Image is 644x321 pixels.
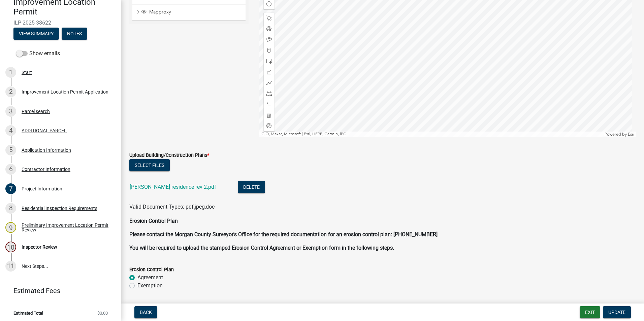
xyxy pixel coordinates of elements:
span: Mapproxy [148,9,243,15]
div: 6 [5,164,16,175]
div: Mapproxy [140,9,243,16]
div: 11 [5,261,16,272]
div: 3 [5,106,16,117]
div: Contractor Information [22,167,70,172]
div: 4 [5,125,16,136]
span: Estimated Total [13,311,43,315]
label: Upload Building/Construction Plans [129,153,209,158]
div: Start [22,70,32,75]
div: Parcel search [22,109,50,114]
label: Agreement [137,274,163,282]
div: Inspector Review [22,245,57,249]
div: Residential Inspection Requirements [22,206,97,211]
wm-modal-confirm: Summary [13,31,59,37]
li: Mapproxy [132,5,246,21]
button: Notes [62,28,87,40]
wm-modal-confirm: Notes [62,31,87,37]
div: 8 [5,203,16,214]
div: 1 [5,67,16,78]
button: View Summary [13,28,59,40]
span: ILP-2025-38622 [13,20,108,26]
div: 10 [5,242,16,252]
label: Exemption [137,282,163,290]
div: 9 [5,222,16,233]
strong: Erosion Control Plan [129,218,178,224]
div: Project Information [22,186,62,191]
label: Show emails [16,49,60,58]
button: Back [134,306,157,318]
div: Application Information [22,148,71,152]
div: Preliminary Improvement Location Permit Review [22,223,110,232]
span: Expand [135,9,140,16]
span: $0.00 [97,311,108,315]
span: Back [140,310,152,315]
div: Powered by [603,132,636,137]
div: IGIO, Maxar, Microsoft | Esri, HERE, Garmin, iPC [259,132,603,137]
button: Select files [129,159,170,171]
span: Valid Document Types: pdf,jpeg,doc [129,204,215,210]
span: Update [608,310,625,315]
div: 7 [5,183,16,194]
button: Delete [238,181,265,193]
wm-modal-confirm: Delete Document [238,184,265,191]
strong: Please contact the Morgan County Surveyor's Office for the required documentation for an erosion ... [129,231,438,238]
button: Exit [580,306,600,318]
label: Erosion Control Plan [129,267,174,272]
div: ADDITIONAL PARCEL [22,128,67,133]
div: 5 [5,145,16,155]
div: Improvement Location Permit Application [22,90,108,94]
button: Update [603,306,631,318]
strong: You will be required to upload the stamped Erosion Control Agreement or Exemption form in the fol... [129,245,394,251]
a: [PERSON_NAME] residence rev 2.pdf [130,184,216,190]
a: Estimated Fees [5,284,110,297]
div: 2 [5,86,16,97]
a: Esri [628,132,634,137]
